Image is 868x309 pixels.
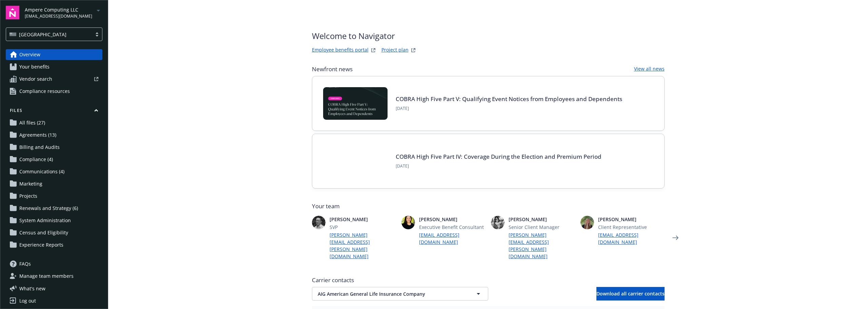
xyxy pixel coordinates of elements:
[330,224,396,231] span: SVP
[598,216,665,223] span: [PERSON_NAME]
[19,258,31,269] span: FAQs
[670,232,681,243] a: Next
[6,271,102,282] a: Manage team members
[381,46,409,54] a: Project plan
[312,46,369,54] a: Employee benefits portal
[6,49,102,60] a: Overview
[6,142,102,153] a: Billing and Audits
[19,86,70,97] span: Compliance resources
[6,130,102,140] a: Agreements (13)
[580,216,594,229] img: photo
[6,6,19,19] img: navigator-logo.svg
[312,30,417,42] span: Welcome to Navigator
[419,231,486,246] a: [EMAIL_ADDRESS][DOMAIN_NAME]
[19,191,37,201] span: Projects
[312,287,488,301] button: AIG American General Life Insurance Company
[312,65,353,73] span: Newfront news
[19,166,64,177] span: Communications (4)
[6,239,102,250] a: Experience Reports
[396,95,622,103] a: COBRA High Five Part V: Qualifying Event Notices from Employees and Dependents
[19,31,66,38] span: [GEOGRAPHIC_DATA]
[94,6,102,14] a: arrowDropDown
[19,130,56,140] span: Agreements (13)
[19,178,42,189] span: Marketing
[6,166,102,177] a: Communications (4)
[19,61,50,72] span: Your benefits
[19,271,74,282] span: Manage team members
[19,117,45,128] span: All files (27)
[509,231,575,260] a: [PERSON_NAME][EMAIL_ADDRESS][PERSON_NAME][DOMAIN_NAME]
[6,227,102,238] a: Census and Eligibility
[6,258,102,269] a: FAQs
[25,6,102,19] button: Ampere Computing LLC[EMAIL_ADDRESS][DOMAIN_NAME]arrowDropDown
[6,203,102,214] a: Renewals and Strategy (6)
[396,153,601,160] a: COBRA High Five Part IV: Coverage During the Election and Premium Period
[25,6,92,13] span: Ampere Computing LLC
[19,203,78,214] span: Renewals and Strategy (6)
[396,163,601,169] span: [DATE]
[323,145,388,177] img: BLOG-Card Image - Compliance - COBRA High Five Pt 4 - 09-04-25.jpg
[6,86,102,97] a: Compliance resources
[19,227,68,238] span: Census and Eligibility
[396,105,622,112] span: [DATE]
[598,231,665,246] a: [EMAIL_ADDRESS][DOMAIN_NAME]
[419,216,486,223] span: [PERSON_NAME]
[596,290,665,297] span: Download all carrier contacts
[6,154,102,165] a: Compliance (4)
[419,224,486,231] span: Executive Benefit Consultant
[25,13,92,19] span: [EMAIL_ADDRESS][DOMAIN_NAME]
[19,295,36,306] div: Log out
[6,61,102,72] a: Your benefits
[6,108,102,116] button: Files
[6,191,102,201] a: Projects
[6,178,102,189] a: Marketing
[312,202,665,210] span: Your team
[369,46,377,54] a: striveWebsite
[598,224,665,231] span: Client Representative
[596,287,665,301] button: Download all carrier contacts
[409,46,417,54] a: projectPlanWebsite
[509,216,575,223] span: [PERSON_NAME]
[19,154,53,165] span: Compliance (4)
[312,276,665,284] span: Carrier contacts
[19,239,63,250] span: Experience Reports
[19,49,40,60] span: Overview
[634,65,665,73] a: View all news
[9,31,88,38] span: [GEOGRAPHIC_DATA]
[323,87,388,120] img: BLOG-Card Image - Compliance - COBRA High Five Pt 5 - 09-11-25.jpg
[19,215,71,226] span: System Administration
[330,216,396,223] span: [PERSON_NAME]
[509,224,575,231] span: Senior Client Manager
[19,285,45,292] span: What ' s new
[6,74,102,84] a: Vendor search
[6,285,56,292] button: What's new
[491,216,505,229] img: photo
[19,142,60,153] span: Billing and Audits
[330,231,396,260] a: [PERSON_NAME][EMAIL_ADDRESS][PERSON_NAME][DOMAIN_NAME]
[6,117,102,128] a: All files (27)
[401,216,415,229] img: photo
[312,216,325,229] img: photo
[19,74,52,84] span: Vendor search
[318,290,459,297] span: AIG American General Life Insurance Company
[6,215,102,226] a: System Administration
